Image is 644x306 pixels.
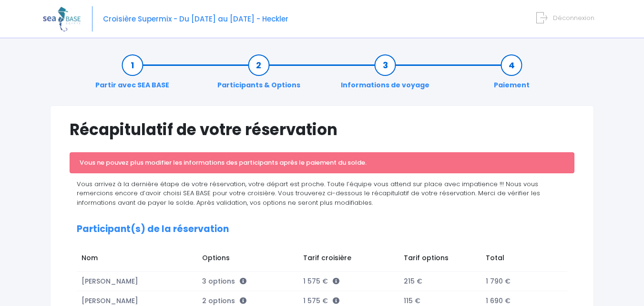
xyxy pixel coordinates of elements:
td: Nom [77,248,197,271]
td: Tarif options [399,248,481,271]
span: 3 options [202,276,246,286]
td: 215 € [399,271,481,291]
span: Croisière Supermix - Du [DATE] au [DATE] - Heckler [103,14,288,24]
span: Déconnexion [553,13,594,22]
a: Paiement [489,60,534,90]
h2: Participant(s) de la réservation [77,224,567,235]
td: Total [481,248,558,271]
span: Vous arrivez à la dernière étape de votre réservation, votre départ est proche. Toute l’équipe vo... [77,179,540,207]
td: 1 575 € [298,271,399,291]
a: Participants & Options [213,60,305,90]
td: [PERSON_NAME] [77,271,197,291]
a: Informations de voyage [336,60,434,90]
a: Partir avec SEA BASE [91,60,174,90]
td: 1 790 € [481,271,558,291]
td: Tarif croisière [298,248,399,271]
td: Options [197,248,298,271]
div: Vous ne pouvez plus modifier les informations des participants après le paiement du solde. [70,152,574,173]
span: 2 options [202,296,246,306]
h1: Récapitulatif de votre réservation [70,120,574,139]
